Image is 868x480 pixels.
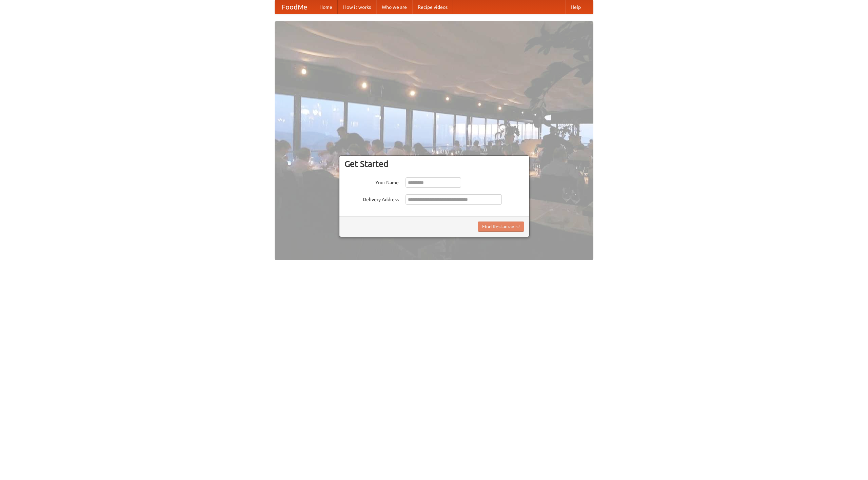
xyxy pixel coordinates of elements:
a: How it works [338,0,376,14]
a: Who we are [376,0,412,14]
label: Delivery Address [344,194,399,203]
button: Find Restaurants! [478,222,524,232]
label: Your Name [344,177,399,186]
a: Help [565,0,586,14]
a: FoodMe [275,0,314,14]
a: Recipe videos [412,0,453,14]
a: Home [314,0,338,14]
h3: Get Started [344,159,524,169]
